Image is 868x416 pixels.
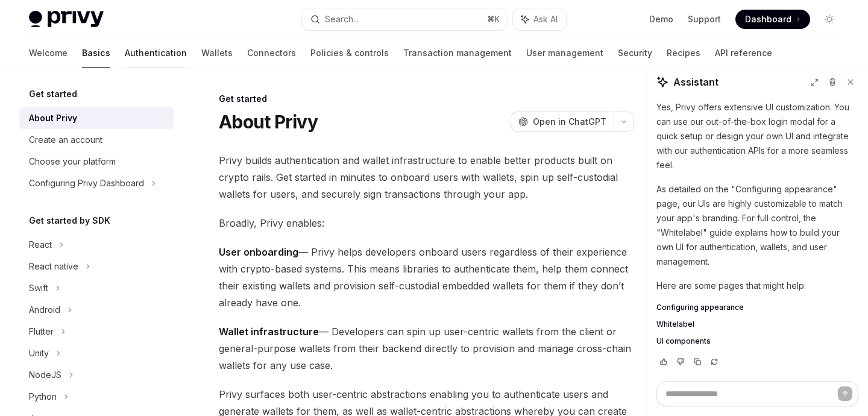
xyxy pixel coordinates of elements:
[29,259,78,274] div: React native
[735,10,810,29] a: Dashboard
[29,303,60,317] div: Android
[820,10,839,29] button: Toggle dark mode
[219,246,298,258] strong: User onboarding
[125,39,187,68] a: Authentication
[403,39,512,68] a: Transaction management
[29,39,68,68] a: Welcome
[526,39,603,68] a: User management
[667,39,700,68] a: Recipes
[29,368,61,382] div: NodeJS
[219,111,318,133] h1: About Privy
[511,112,614,132] button: Open in ChatGPT
[247,39,296,68] a: Connectors
[29,87,77,101] h5: Get started
[656,100,858,172] p: Yes, Privy offers extensive UI customization. You can use our out-of-the-box login modal for a qu...
[656,320,694,329] span: Whitelabel
[656,182,858,269] p: As detailed on the "Configuring appearance" page, our UIs are highly customizable to match your a...
[656,320,858,329] a: Whitelabel
[715,39,772,68] a: API reference
[19,151,174,172] a: Choose your platform
[656,336,711,346] span: UI components
[513,8,566,30] button: Ask AI
[29,176,144,191] div: Configuring Privy Dashboard
[29,213,110,228] h5: Get started by SDK
[325,12,359,27] div: Search...
[656,303,744,312] span: Configuring appearance
[219,93,634,105] div: Get started
[29,11,104,28] img: light logo
[302,8,506,30] button: Search...⌘K
[29,154,116,169] div: Choose your platform
[19,129,174,151] a: Create an account
[29,324,54,339] div: Flutter
[82,39,110,68] a: Basics
[201,39,233,68] a: Wallets
[29,133,102,147] div: Create an account
[29,389,57,404] div: Python
[219,215,634,232] span: Broadly, Privy enables:
[219,326,319,338] strong: Wallet infrastructure
[29,281,48,295] div: Swift
[310,39,389,68] a: Policies & controls
[673,75,719,89] span: Assistant
[533,116,606,128] span: Open in ChatGPT
[656,303,858,312] a: Configuring appearance
[219,152,634,203] span: Privy builds authentication and wallet infrastructure to enable better products built on crypto r...
[745,13,791,25] span: Dashboard
[29,346,49,361] div: Unity
[219,323,634,374] span: — Developers can spin up user-centric wallets from the client or general-purpose wallets from the...
[649,13,673,25] a: Demo
[533,13,558,25] span: Ask AI
[487,14,500,24] span: ⌘ K
[656,279,858,293] p: Here are some pages that might help:
[838,386,852,401] button: Send message
[618,39,652,68] a: Security
[688,13,721,25] a: Support
[29,238,52,252] div: React
[19,107,174,129] a: About Privy
[656,336,858,346] a: UI components
[29,111,77,125] div: About Privy
[219,244,634,311] span: — Privy helps developers onboard users regardless of their experience with crypto-based systems. ...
